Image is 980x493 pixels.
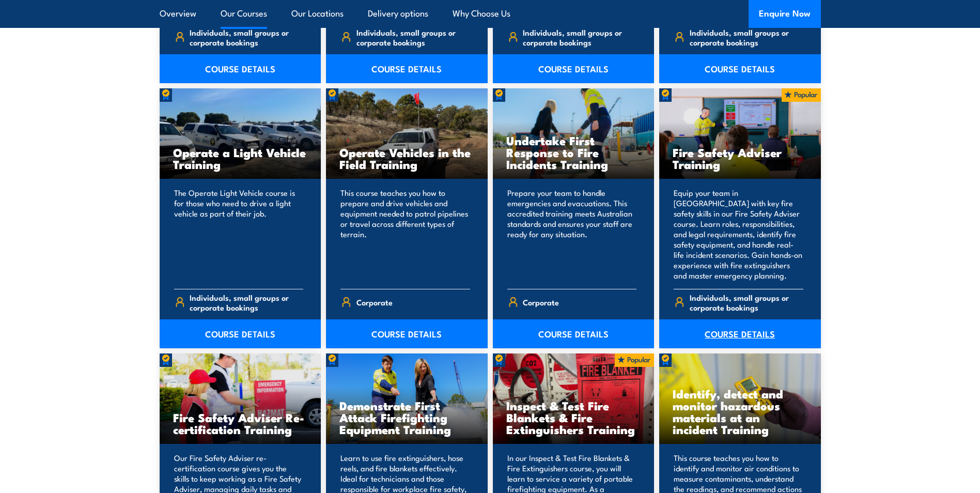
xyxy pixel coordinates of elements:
span: Corporate [356,294,393,310]
h3: Inspect & Test Fire Blankets & Fire Extinguishers Training [506,399,641,435]
h3: Fire Safety Adviser Re-certification Training [173,411,308,435]
a: COURSE DETAILS [326,319,488,348]
span: Individuals, small groups or corporate bookings [523,27,636,47]
h3: Operate a Light Vehicle Training [173,146,308,170]
a: COURSE DETAILS [659,319,821,348]
a: COURSE DETAILS [493,54,655,83]
p: The Operate Light Vehicle course is for those who need to drive a light vehicle as part of their ... [174,188,304,281]
span: Individuals, small groups or corporate bookings [690,292,803,312]
h3: Demonstrate First Attack Firefighting Equipment Training [339,399,474,435]
p: Equip your team in [GEOGRAPHIC_DATA] with key fire safety skills in our Fire Safety Adviser cours... [674,188,803,281]
a: COURSE DETAILS [659,54,821,83]
p: Prepare your team to handle emergencies and evacuations. This accredited training meets Australia... [507,188,637,281]
span: Individuals, small groups or corporate bookings [356,27,470,47]
span: Individuals, small groups or corporate bookings [190,27,303,47]
a: COURSE DETAILS [493,319,655,348]
a: COURSE DETAILS [326,54,488,83]
h3: Undertake First Response to Fire Incidents Training [506,134,641,170]
span: Corporate [523,294,559,310]
a: COURSE DETAILS [160,319,321,348]
span: Individuals, small groups or corporate bookings [190,292,303,312]
a: COURSE DETAILS [160,54,321,83]
h3: Fire Safety Adviser Training [673,146,807,170]
p: This course teaches you how to prepare and drive vehicles and equipment needed to patrol pipeline... [340,188,470,281]
h3: Identify, detect and monitor hazardous materials at an incident Training [673,388,807,435]
h3: Operate Vehicles in the Field Training [339,146,474,170]
span: Individuals, small groups or corporate bookings [690,27,803,47]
